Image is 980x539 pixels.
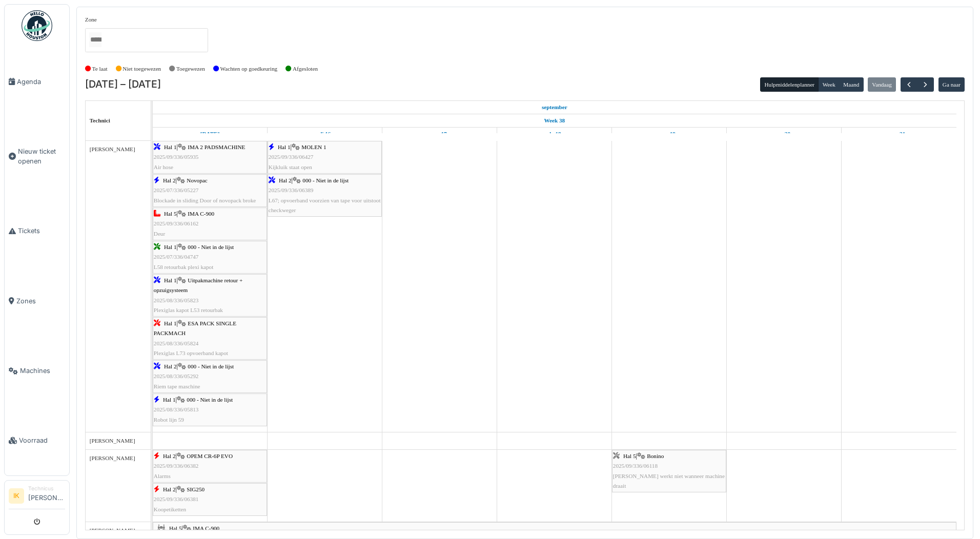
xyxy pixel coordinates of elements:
[22,10,52,41] img: Badge_color-CXgf-gQk.svg
[154,276,266,315] div: |
[154,395,266,425] div: |
[187,453,233,459] span: OPEM CR-6P EVO
[154,209,266,239] div: |
[613,451,725,491] div: |
[198,128,222,140] a: 15 september 2025
[279,177,292,183] span: Hal 2
[917,77,934,92] button: Volgende
[28,485,65,507] li: [PERSON_NAME]
[9,488,24,504] li: IK
[154,220,199,226] span: 2025/09/336/06162
[9,485,65,509] a: IK Technicus[PERSON_NAME]
[661,128,678,140] a: 19 september 2025
[154,264,214,270] span: L58 retourbak plexi kapot
[269,164,312,170] span: Kijkluik staat open
[154,506,186,512] span: Koopetiketten
[90,146,135,152] span: [PERSON_NAME]
[154,176,266,205] div: |
[154,164,173,170] span: Air hose
[539,101,570,114] a: 15 september 2025
[187,177,207,183] span: Novopac
[623,453,636,459] span: Hal 5
[269,142,381,172] div: |
[613,473,725,489] span: [PERSON_NAME] werkt niet wanneer machine draait
[541,114,567,127] a: Week 38
[154,406,199,412] span: 2025/08/336/05813
[5,266,69,336] a: Zones
[163,397,176,403] span: Hal 1
[164,244,177,250] span: Hal 1
[89,32,101,47] input: Alles
[164,363,177,369] span: Hal 2
[269,187,314,193] span: 2025/09/336/06389
[20,366,65,376] span: Machines
[5,336,69,406] a: Machines
[545,128,564,140] a: 18 september 2025
[85,15,97,24] label: Zone
[163,486,176,492] span: Hal 2
[188,144,245,150] span: IMA 2 PADSMACHINE
[92,65,108,73] label: Te laat
[5,406,69,475] a: Voorraad
[164,144,177,150] span: Hal 1
[154,373,199,379] span: 2025/08/336/05292
[760,77,819,92] button: Hulpmiddelenplanner
[5,116,69,196] a: Nieuw ticket openen
[163,453,176,459] span: Hal 2
[154,496,199,502] span: 2025/09/336/06381
[154,197,256,203] span: Blockade in sliding Door of novopack broke
[301,144,326,150] span: MOLEN 1
[154,463,199,469] span: 2025/09/336/06382
[19,436,65,445] span: Voorraad
[269,176,381,215] div: |
[154,320,236,336] span: ESA PACK SINGLE PACKMACH
[154,307,223,313] span: Plexiglas kapot L53 retourbak
[775,128,793,140] a: 20 september 2025
[818,77,840,92] button: Week
[90,438,135,444] span: [PERSON_NAME]
[901,77,917,92] button: Vorige
[90,117,110,123] span: Technici
[278,144,291,150] span: Hal 1
[647,453,664,459] span: Bonino
[188,363,234,369] span: 000 - Niet in de lijst
[188,244,234,250] span: 000 - Niet in de lijst
[164,211,177,217] span: Hal 5
[154,451,266,481] div: |
[613,463,658,469] span: 2025/09/336/06118
[269,197,381,213] span: L67; opvoerband voorzien van tape voor uitstoot checkweger
[154,277,242,293] span: Uitpakmachine retour + opzuigsysteem
[220,65,278,73] label: Wachten op goedkeuring
[90,527,135,533] span: [PERSON_NAME]
[187,486,205,492] span: SIG250
[17,77,65,87] span: Agenda
[5,47,69,116] a: Agenda
[176,65,205,73] label: Toegewezen
[316,128,333,140] a: 16 september 2025
[90,455,135,461] span: [PERSON_NAME]
[269,154,314,160] span: 2025/09/336/06427
[28,485,65,492] div: Technicus
[868,77,896,92] button: Vandaag
[839,77,864,92] button: Maand
[154,154,199,160] span: 2025/09/336/05935
[154,231,165,237] span: Deur
[187,397,233,403] span: 000 - Niet in de lijst
[154,187,199,193] span: 2025/07/336/05227
[154,142,266,172] div: |
[302,177,349,183] span: 000 - Niet in de lijst
[85,78,161,91] h2: [DATE] – [DATE]
[169,525,182,531] span: Hal 5
[164,320,177,326] span: Hal 1
[164,277,177,283] span: Hal 1
[154,383,200,389] span: Riem tape maschine
[154,340,199,346] span: 2025/08/336/05824
[430,128,450,140] a: 17 september 2025
[154,242,266,272] div: |
[154,350,228,356] span: Plexiglas L73 opvoerband kapot
[154,485,266,514] div: |
[154,297,199,303] span: 2025/08/336/05823
[154,362,266,391] div: |
[154,254,199,260] span: 2025/07/336/04747
[293,65,318,73] label: Afgesloten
